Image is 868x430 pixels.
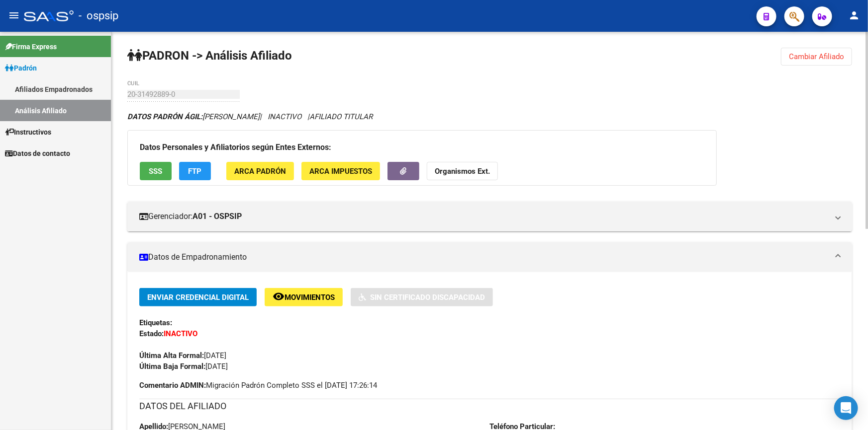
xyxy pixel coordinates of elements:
[139,399,840,413] h3: DATOS DEL AFILIADO
[147,293,249,302] span: Enviar Credencial Digital
[140,141,704,154] h3: Datos Personales y Afiliatorios según Entes Externos:
[5,41,57,52] span: Firma Express
[127,112,373,121] i: | INACTIVO |
[139,362,228,371] span: [DATE]
[79,5,118,27] span: - ospsip
[139,318,172,327] strong: Etiquetas:
[193,211,242,222] strong: A01 - OSPSIP
[285,293,335,302] span: Movimientos
[370,293,485,302] span: Sin Certificado Discapacidad
[139,381,206,390] strong: Comentario ADMIN:
[127,242,852,272] mat-expansion-panel-header: Datos de Empadronamiento
[427,162,498,180] button: Organismos Ext.
[127,202,852,231] mat-expansion-panel-header: Gerenciador:A01 - OSPSIP
[179,162,211,180] button: FTP
[234,167,286,176] span: ARCA Padrón
[140,162,172,180] button: SSS
[139,288,257,306] button: Enviar Credencial Digital
[139,380,377,391] span: Migración Padrón Completo SSS el [DATE] 17:26:14
[5,148,70,159] span: Datos de contacto
[139,252,828,263] mat-panel-title: Datos de Empadronamiento
[139,211,828,222] mat-panel-title: Gerenciador:
[139,351,204,360] strong: Última Alta Formal:
[309,112,373,121] span: AFILIADO TITULAR
[127,112,260,121] span: [PERSON_NAME]
[834,396,858,420] div: Open Intercom Messenger
[781,48,852,66] button: Cambiar Afiliado
[127,112,202,121] strong: DATOS PADRÓN ÁGIL:
[8,9,20,21] mat-icon: menu
[265,288,343,306] button: Movimientos
[789,52,844,61] span: Cambiar Afiliado
[149,167,163,176] span: SSS
[351,288,493,306] button: Sin Certificado Discapacidad
[301,162,380,180] button: ARCA Impuestos
[435,167,490,176] strong: Organismos Ext.
[848,9,860,21] mat-icon: person
[309,167,372,176] span: ARCA Impuestos
[273,290,285,302] mat-icon: remove_red_eye
[5,63,37,73] span: Padrón
[189,167,202,176] span: FTP
[139,362,205,371] strong: Última Baja Formal:
[5,127,51,138] span: Instructivos
[139,351,226,360] span: [DATE]
[139,329,164,338] strong: Estado:
[226,162,294,180] button: ARCA Padrón
[127,49,292,63] strong: PADRON -> Análisis Afiliado
[164,329,197,338] strong: INACTIVO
